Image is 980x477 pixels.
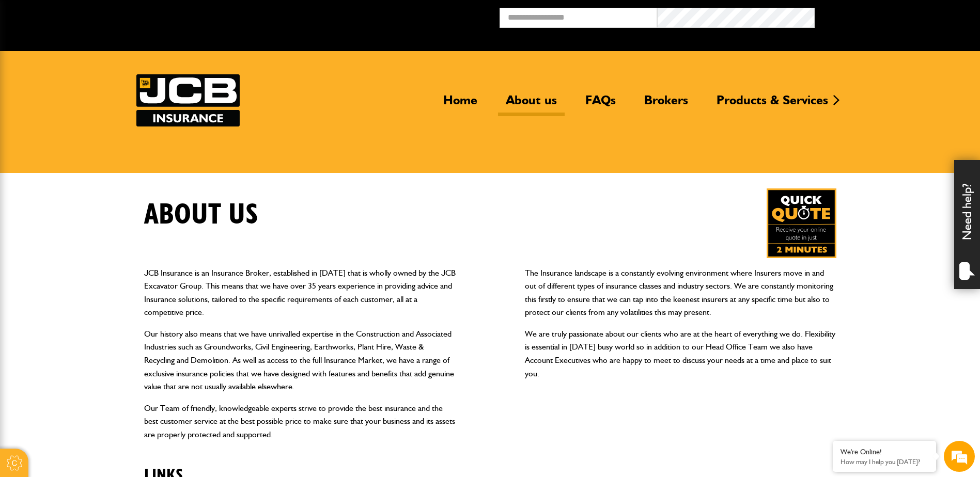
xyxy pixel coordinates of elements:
a: FAQs [578,92,624,116]
div: Need help? [954,160,980,289]
p: The Insurance landscape is a constantly evolving environment where Insurers move in and out of di... [525,266,836,319]
a: JCB Insurance Services [136,74,240,126]
a: About us [498,92,565,116]
a: Products & Services [709,92,836,116]
p: Our history also means that we have unrivalled expertise in the Construction and Associated Indus... [144,327,456,393]
p: JCB Insurance is an Insurance Broker, established in [DATE] that is wholly owned by the JCB Excav... [144,266,456,319]
p: We are truly passionate about our clients who are at the heart of everything we do. Flexibility i... [525,327,836,380]
img: Quick Quote [767,188,836,258]
button: Broker Login [815,8,972,24]
h1: About us [144,198,258,232]
img: JCB Insurance Services logo [136,74,240,126]
p: Our Team of friendly, knowledgeable experts strive to provide the best insurance and the best cus... [144,402,456,441]
a: Brokers [636,92,696,116]
a: Get your insurance quote in just 2-minutes [767,188,836,258]
p: How may I help you today? [841,458,928,466]
a: Home [435,92,485,116]
div: We're Online! [841,448,928,456]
